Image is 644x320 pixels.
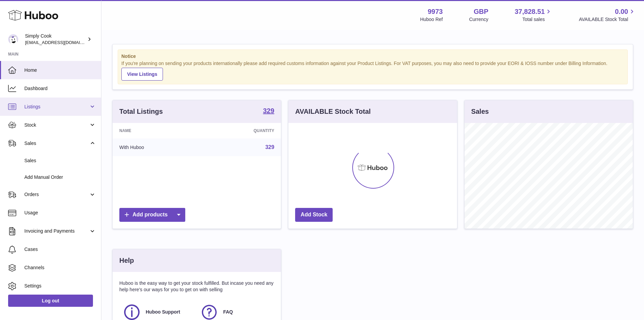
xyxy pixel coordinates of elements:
[471,107,489,116] h3: Sales
[579,16,636,23] span: AVAILABLE Stock Total
[25,40,99,45] span: [EMAIL_ADDRESS][DOMAIN_NAME]
[295,208,333,222] a: Add Stock
[119,280,274,293] p: Huboo is the easy way to get your stock fulfilled. But incase you need any help here's our ways f...
[469,16,488,23] div: Currency
[119,256,134,265] h3: Help
[121,60,624,81] div: If you're planning on sending your products internationally please add required customs informati...
[121,53,624,60] strong: Notice
[24,246,96,253] span: Cases
[265,144,275,150] a: 329
[8,34,18,44] img: internalAdmin-9973@internal.huboo.com
[223,309,233,315] span: FAQ
[119,208,185,222] a: Add products
[8,295,93,307] a: Log out
[24,140,89,147] span: Sales
[522,16,552,23] span: Total sales
[24,157,96,164] span: Sales
[474,7,488,16] strong: GBP
[24,283,96,289] span: Settings
[113,138,201,156] td: With Huboo
[113,123,201,138] th: Name
[201,123,281,138] th: Quantity
[615,7,628,16] span: 0.00
[295,107,371,116] h3: AVAILABLE Stock Total
[428,7,443,16] strong: 9973
[420,16,443,23] div: Huboo Ref
[24,264,96,271] span: Channels
[24,174,96,180] span: Add Manual Order
[24,122,89,128] span: Stock
[24,104,89,110] span: Listings
[119,107,163,116] h3: Total Listings
[24,228,89,234] span: Invoicing and Payments
[263,107,274,115] a: 329
[24,210,96,216] span: Usage
[579,7,636,23] a: 0.00 AVAILABLE Stock Total
[515,7,552,23] a: 37,828.51 Total sales
[24,67,96,73] span: Home
[263,107,274,114] strong: 329
[24,85,96,92] span: Dashboard
[25,33,86,46] div: Simply Cook
[121,68,163,81] a: View Listings
[24,191,89,198] span: Orders
[146,309,180,315] span: Huboo Support
[515,7,545,16] span: 37,828.51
